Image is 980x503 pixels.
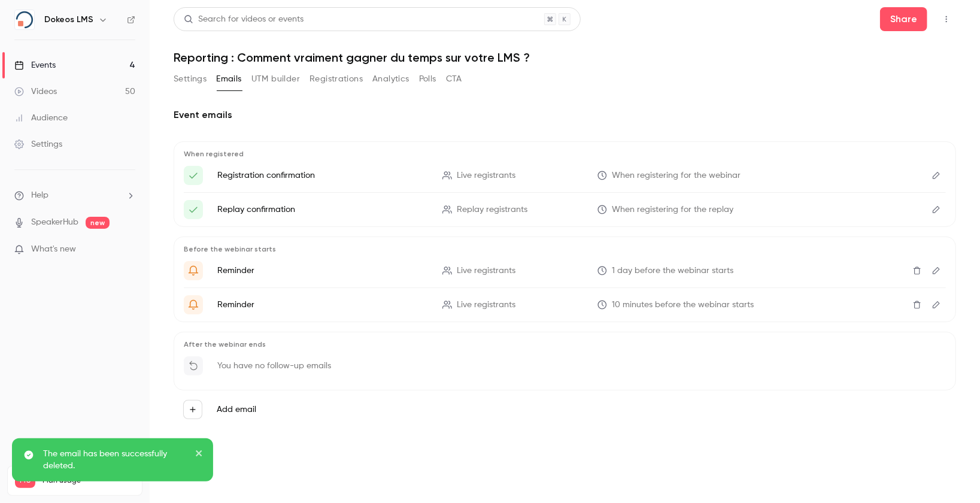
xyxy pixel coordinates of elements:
[184,340,946,349] p: After the webinar ends
[457,265,515,277] span: Live registrants
[174,69,207,89] button: Settings
[195,448,204,462] button: close
[457,204,527,216] span: Replay registrants
[184,295,946,314] li: Notre Live Talk e-learning va bientôt commencer
[927,295,946,314] button: Edit
[372,69,409,89] button: Analytics
[217,299,428,311] p: Reminder
[174,108,956,122] h2: Event emails
[184,200,946,219] li: Replay du webinaire {{ event_name }}
[184,149,946,159] p: When registered
[217,169,428,181] p: Registration confirmation
[908,261,927,280] button: Delete
[612,265,733,277] span: 1 day before the webinar starts
[251,69,300,89] button: UTM builder
[15,10,34,29] img: Dokeos LMS
[217,360,331,372] p: You have no follow-up emails
[43,448,187,472] p: The email has been successfully deleted.
[612,169,741,182] span: When registering for the webinar
[217,204,428,216] p: Replay confirmation
[927,200,946,219] button: Edit
[14,189,135,202] li: help-dropdown-opener
[14,138,62,150] div: Settings
[880,7,927,31] button: Share
[184,166,946,185] li: Voici votre lien d'accès au webinaire {{ event_name }}
[419,69,436,89] button: Polls
[216,69,241,89] button: Emails
[612,299,754,311] span: 10 minutes before the webinar starts
[31,189,48,202] span: Help
[14,59,56,71] div: Events
[927,261,946,280] button: Edit
[457,299,515,311] span: Live registrants
[14,112,68,124] div: Audience
[457,169,515,182] span: Live registrants
[44,14,93,26] h6: Dokeos LMS
[217,404,256,416] label: Add email
[121,244,135,255] iframe: Noticeable Trigger
[908,295,927,314] button: Delete
[217,265,428,277] p: Reminder
[927,166,946,185] button: Edit
[31,243,76,256] span: What's new
[184,261,946,280] li: &nbsp;Il reste 1 jour avant notre webinaire
[184,13,304,26] div: Search for videos or events
[310,69,363,89] button: Registrations
[184,244,946,254] p: Before the webinar starts
[612,204,733,216] span: When registering for the replay
[174,50,956,65] h1: Reporting : Comment vraiment gagner du temps sur votre LMS ?
[31,216,78,229] a: SpeakerHub
[14,86,57,98] div: Videos
[86,217,110,229] span: new
[446,69,462,89] button: CTA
